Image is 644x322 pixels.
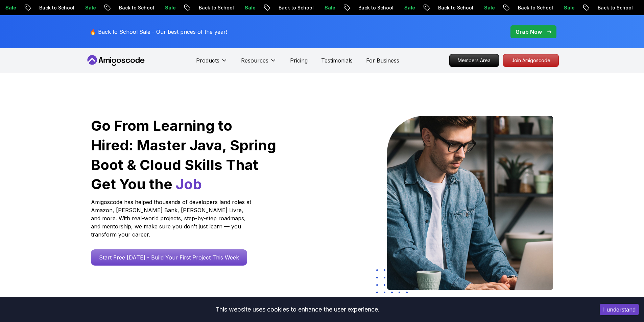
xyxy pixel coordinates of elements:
[387,116,553,290] img: hero
[516,28,542,36] p: Grab Now
[80,4,101,11] p: Sale
[319,4,341,11] p: Sale
[512,4,558,11] p: Back to School
[399,4,421,11] p: Sale
[5,302,590,317] div: This website uses cookies to enhance the user experience.
[160,4,181,11] p: Sale
[90,28,227,36] p: 🔥 Back to School Sale - Our best prices of the year!
[273,4,319,11] p: Back to School
[34,4,80,11] p: Back to School
[353,4,399,11] p: Back to School
[503,54,558,67] p: Join Amigoscode
[114,4,160,11] p: Back to School
[241,56,277,70] button: Resources
[600,304,639,315] button: Accept cookies
[479,4,500,11] p: Sale
[176,175,202,193] span: Job
[91,249,247,266] a: Start Free [DATE] - Build Your First Project This Week
[366,56,399,65] a: For Business
[290,56,308,65] a: Pricing
[193,4,239,11] p: Back to School
[449,54,499,67] a: Members Area
[91,116,277,194] h1: Go From Learning to Hired: Master Java, Spring Boot & Cloud Skills That Get You the
[239,4,261,11] p: Sale
[91,198,253,239] p: Amigoscode has helped thousands of developers land roles at Amazon, [PERSON_NAME] Bank, [PERSON_N...
[433,4,479,11] p: Back to School
[321,56,353,65] a: Testimonials
[503,54,559,67] a: Join Amigoscode
[558,4,580,11] p: Sale
[196,56,228,70] button: Products
[196,56,219,65] p: Products
[592,4,638,11] p: Back to School
[241,56,268,65] p: Resources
